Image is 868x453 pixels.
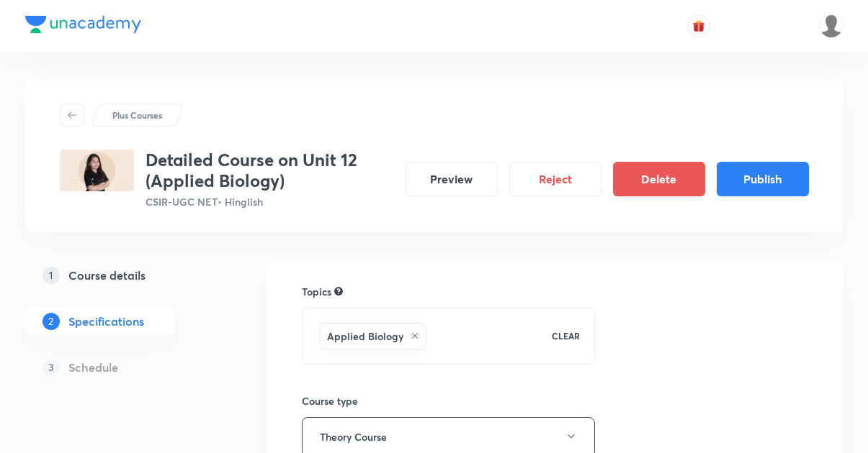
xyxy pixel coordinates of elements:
[613,162,705,196] button: Delete
[68,359,118,376] h5: Schedule
[68,313,144,330] h5: Specifications
[406,162,498,196] button: Preview
[302,393,596,408] h6: Course type
[819,14,844,38] img: Organic Chemistry
[334,285,343,298] div: Search for topics
[509,162,601,196] button: Reject
[146,150,394,191] h3: Detailed Course on Unit 12 (Applied Biology)
[42,359,60,376] p: 3
[146,194,394,209] p: CSIR-UGC NET • Hinglish
[68,267,146,284] h5: Course details
[25,261,221,290] a: 1Course details
[112,109,162,122] p: Plus Courses
[687,14,710,37] button: avatar
[42,267,60,284] p: 1
[60,150,134,191] img: 98ABA168-237C-407C-8B4C-BDAF786C1E01_plus.png
[302,284,331,299] h6: Topics
[25,16,141,37] a: Company Logo
[717,162,809,196] button: Publish
[327,329,403,344] h6: Applied Biology
[692,19,705,32] img: avatar
[552,329,580,342] p: CLEAR
[25,16,141,33] img: Company Logo
[42,313,60,330] p: 2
